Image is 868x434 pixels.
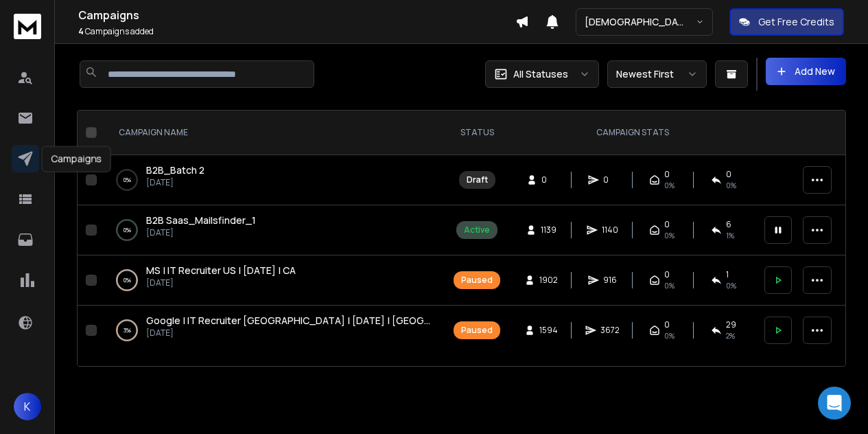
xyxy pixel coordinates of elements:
span: 1 [726,269,729,280]
p: [DATE] [146,277,296,288]
span: 0% [726,180,736,191]
a: Google | IT Recruiter [GEOGRAPHIC_DATA] | [DATE] | [GEOGRAPHIC_DATA] [146,314,432,328]
button: K [14,393,41,420]
span: 0 [664,169,670,180]
span: 0 [664,319,670,330]
span: 4 [78,25,84,37]
div: Open Intercom Messenger [818,387,851,420]
div: Paused [461,325,493,336]
span: 0% [664,230,675,241]
div: Paused [461,275,493,286]
p: All Statuses [513,67,568,81]
span: 0 [664,219,670,230]
div: Campaigns [42,146,111,172]
span: Google | IT Recruiter [GEOGRAPHIC_DATA] | [DATE] | [GEOGRAPHIC_DATA] [146,314,494,327]
span: 0 % [726,280,736,291]
div: Draft [467,174,488,185]
div: Active [464,225,490,236]
span: 916 [603,275,617,286]
p: Get Free Credits [758,15,834,29]
span: 0 [603,174,617,185]
span: 2 % [726,330,735,341]
p: [DEMOGRAPHIC_DATA] <> Harsh SSA [585,15,696,29]
span: 1139 [541,225,556,236]
span: 6 [726,219,731,230]
p: [DATE] [146,177,204,188]
td: 0%MS | IT Recruiter US | [DATE] | CA[DATE] [102,255,445,306]
button: Newest First [607,60,707,88]
a: B2B_Batch 2 [146,163,204,177]
img: logo [14,14,41,39]
span: 0 [541,174,555,185]
span: 0% [664,280,675,291]
p: 0 % [124,273,131,287]
th: CAMPAIGN NAME [102,111,445,155]
span: 0 [664,269,670,280]
a: B2B Saas_Mailsfinder_1 [146,214,256,227]
button: Add New [766,58,846,85]
p: 3 % [124,323,131,337]
p: Campaigns added [78,26,515,37]
span: 29 [726,319,736,330]
span: MS | IT Recruiter US | [DATE] | CA [146,264,296,277]
td: 0%B2B_Batch 2[DATE] [102,155,445,205]
p: [DATE] [146,227,256,238]
button: Get Free Credits [729,8,844,36]
td: 3%Google | IT Recruiter [GEOGRAPHIC_DATA] | [DATE] | [GEOGRAPHIC_DATA][DATE] [102,306,445,356]
span: 0% [664,180,675,191]
span: 1902 [539,275,558,286]
span: 1 % [726,230,734,241]
p: 0 % [124,223,131,237]
td: 0%B2B Saas_Mailsfinder_1[DATE] [102,205,445,255]
span: 1140 [602,225,618,236]
span: 0% [664,330,675,341]
span: 1594 [539,325,558,336]
a: MS | IT Recruiter US | [DATE] | CA [146,264,296,277]
p: [DATE] [146,328,432,339]
span: B2B Saas_Mailsfinder_1 [146,214,256,227]
span: B2B_Batch 2 [146,163,204,176]
span: 3672 [600,325,620,336]
th: STATUS [445,111,508,155]
p: 0 % [124,173,131,187]
th: CAMPAIGN STATS [508,111,756,155]
h1: Campaigns [78,7,515,23]
span: 0 [726,169,731,180]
